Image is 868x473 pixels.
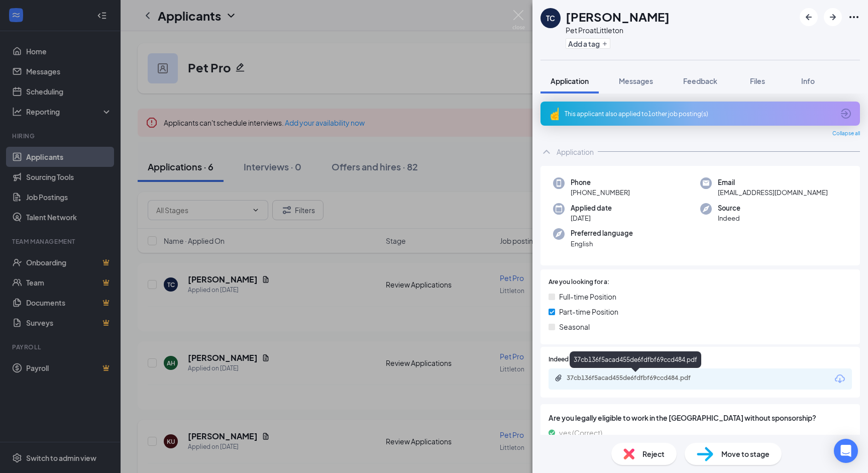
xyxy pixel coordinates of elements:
[551,76,589,85] span: Application
[571,213,612,223] span: [DATE]
[566,25,670,35] div: Pet Pro at Littleton
[602,41,608,47] svg: Plus
[718,213,740,223] span: Indeed
[566,38,610,49] button: PlusAdd a tag
[567,374,707,382] div: 37cb136f5acad455de6fdfbf69ccd484.pdf
[718,203,740,213] span: Source
[718,187,828,198] span: [EMAIL_ADDRESS][DOMAIN_NAME]
[570,351,701,368] div: 37cb136f5acad455de6fdfbf69ccd484.pdf
[557,147,594,157] div: Application
[546,13,555,23] div: TC
[642,448,665,459] span: Reject
[840,108,852,120] svg: ArrowCircle
[619,76,653,85] span: Messages
[718,177,828,187] span: Email
[750,76,765,85] span: Files
[571,187,630,198] span: [PHONE_NUMBER]
[834,373,846,385] svg: Download
[824,8,842,26] button: ArrowRight
[683,76,717,85] span: Feedback
[549,412,852,423] span: Are you legally eligible to work in the [GEOGRAPHIC_DATA] without sponsorship?
[571,239,633,249] span: English
[800,8,818,26] button: ArrowLeftNew
[540,146,553,158] svg: ChevronUp
[566,8,670,25] h1: [PERSON_NAME]
[571,203,612,213] span: Applied date
[559,427,602,438] span: yes (Correct)
[827,11,839,23] svg: ArrowRight
[559,291,616,302] span: Full-time Position
[832,130,860,138] span: Collapse all
[559,321,590,332] span: Seasonal
[571,177,630,187] span: Phone
[801,76,815,85] span: Info
[721,448,770,459] span: Move to stage
[565,110,834,118] div: This applicant also applied to 1 other job posting(s)
[803,11,815,23] svg: ArrowLeftNew
[549,277,609,287] span: Are you looking for a:
[559,306,618,317] span: Part-time Position
[848,11,860,23] svg: Ellipses
[555,374,563,382] svg: Paperclip
[834,439,858,463] div: Open Intercom Messenger
[555,374,717,384] a: Paperclip37cb136f5acad455de6fdfbf69ccd484.pdf
[571,228,633,238] span: Preferred language
[549,355,593,364] span: Indeed Resume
